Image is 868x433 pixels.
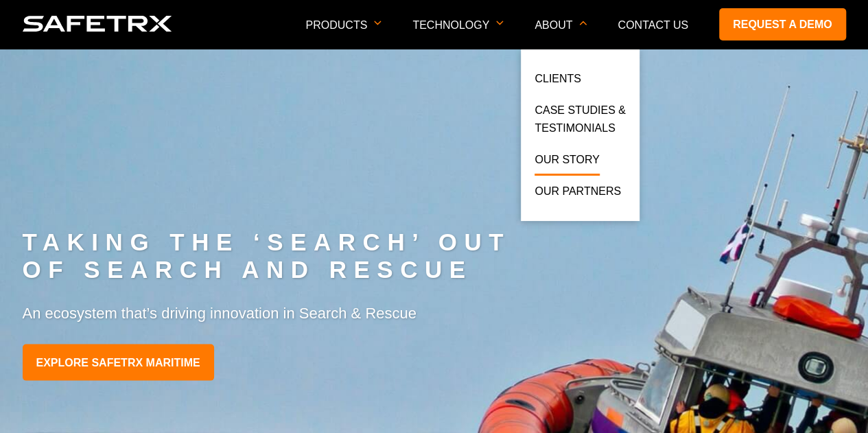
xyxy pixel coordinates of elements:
a: Contact Us [618,19,688,31]
a: Request a demo [719,8,846,40]
p: About [535,19,587,49]
input: Request a Demo [3,145,12,154]
span: Discover More [16,164,73,174]
img: arrow icon [496,21,504,25]
span: Request a Demo [16,145,83,156]
a: Clients [535,70,581,95]
img: logo SafeTrx [23,16,172,32]
p: I agree to allow 8 West Consulting to store and process my personal data. [17,290,309,301]
p: Products [305,19,382,49]
p: An ecosystem that’s driving innovation in Search & Rescue [23,303,846,324]
input: I agree to allow 8 West Consulting to store and process my personal data.* [3,292,12,301]
p: Technology [412,19,504,49]
h2: Taking the ‘search’ out of search and rescue [23,229,846,283]
a: Our Partners [535,183,621,207]
iframe: Chat Widget [799,367,868,433]
a: EXPLORE SAFETRX MARITIME [23,344,214,381]
img: arrow icon [579,21,587,25]
a: Our Story [535,151,600,176]
input: Discover More [3,163,12,172]
a: Case Studies &Testimonials [535,102,625,144]
img: arrow icon [374,21,382,25]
